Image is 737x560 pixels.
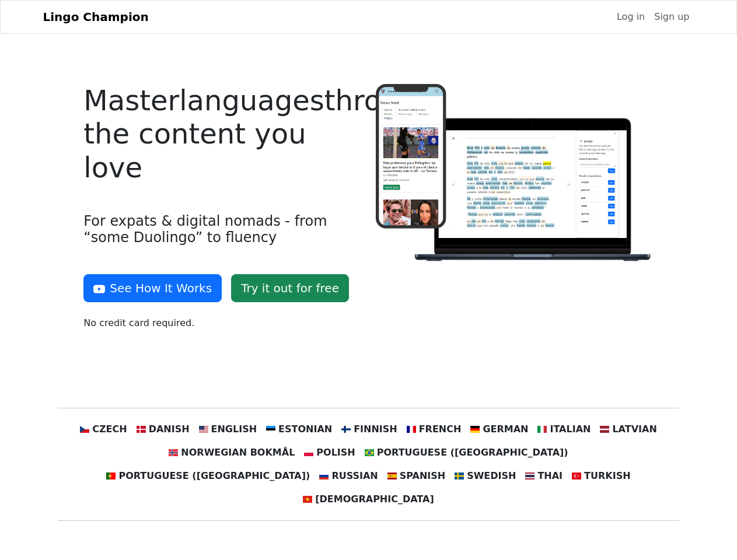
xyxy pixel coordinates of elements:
h4: For expats & digital nomads - from “some Duolingo” to fluency [83,213,361,247]
button: See How It Works [83,274,222,302]
img: tr.svg [572,471,581,481]
img: vn.svg [303,495,312,504]
img: es.svg [387,471,397,481]
span: [DEMOGRAPHIC_DATA] [315,492,434,506]
img: cz.svg [80,425,89,434]
img: dk.svg [137,425,146,434]
img: br.svg [365,448,374,457]
img: th.svg [525,471,535,481]
span: Spanish [400,469,445,483]
img: ru.svg [319,471,329,481]
span: Turkish [584,469,631,483]
a: Try it out for free [231,274,349,302]
img: se.svg [455,471,464,481]
img: fi.svg [341,425,351,434]
img: pl.svg [304,448,313,457]
img: no.svg [169,448,178,457]
span: German [483,422,528,436]
span: Danish [149,422,190,436]
img: us.svg [199,425,208,434]
a: Sign up [649,5,694,29]
span: Polish [316,446,355,460]
span: English [211,422,257,436]
span: Czech [92,422,127,436]
a: Log in [612,5,649,29]
span: Finnish [354,422,397,436]
p: No credit card required. [83,316,361,330]
span: Norwegian Bokmål [181,446,295,460]
span: Portuguese ([GEOGRAPHIC_DATA]) [377,446,568,460]
img: pt.svg [106,471,116,481]
img: lv.svg [600,425,609,434]
img: fr.svg [407,425,416,434]
a: Lingo Champion [43,5,149,29]
h4: Master languages through the content you love [83,84,361,185]
img: it.svg [537,425,547,434]
img: ee.svg [266,425,275,434]
span: Thai [537,469,563,483]
span: French [419,422,462,436]
span: Russian [331,469,378,483]
span: Swedish [467,469,516,483]
span: Italian [550,422,591,436]
span: Estonian [278,422,332,436]
img: de.svg [470,425,480,434]
span: Portuguese ([GEOGRAPHIC_DATA]) [118,469,310,483]
img: Logo [376,84,654,264]
span: Latvian [612,422,656,436]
